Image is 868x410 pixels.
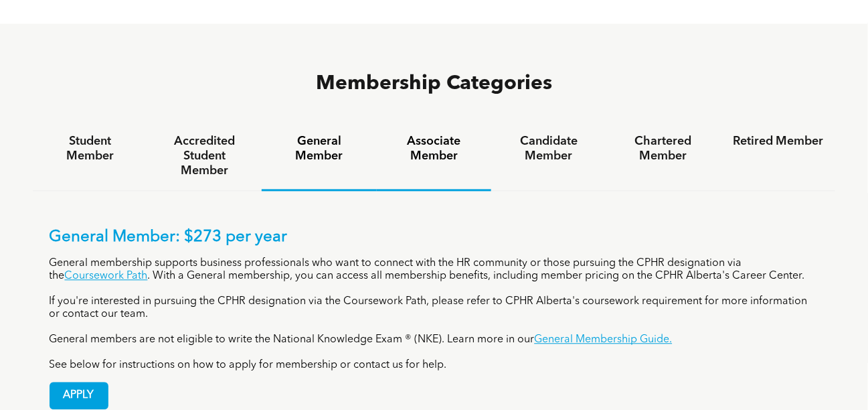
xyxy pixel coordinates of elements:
[159,134,250,178] h4: Accredited Student Member
[618,134,709,163] h4: Chartered Member
[50,382,108,409] a: APPLY
[316,74,552,94] span: Membership Categories
[389,134,479,163] h4: Associate Member
[50,334,819,346] p: General members are not eligible to write the National Knowledge Exam ® (NKE). Learn more in our
[45,134,135,163] h4: Student Member
[50,383,108,409] span: APPLY
[50,359,819,372] p: See below for instructions on how to apply for membership or contact us for help.
[65,271,148,281] a: Coursework Path
[535,334,673,345] a: General Membership Guide.
[733,134,823,149] h4: Retired Member
[274,134,364,163] h4: General Member
[50,295,819,321] p: If you're interested in pursuing the CPHR designation via the Coursework Path, please refer to CP...
[50,257,819,283] p: General membership supports business professionals who want to connect with the HR community or t...
[503,134,594,163] h4: Candidate Member
[50,228,819,247] p: General Member: $273 per year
